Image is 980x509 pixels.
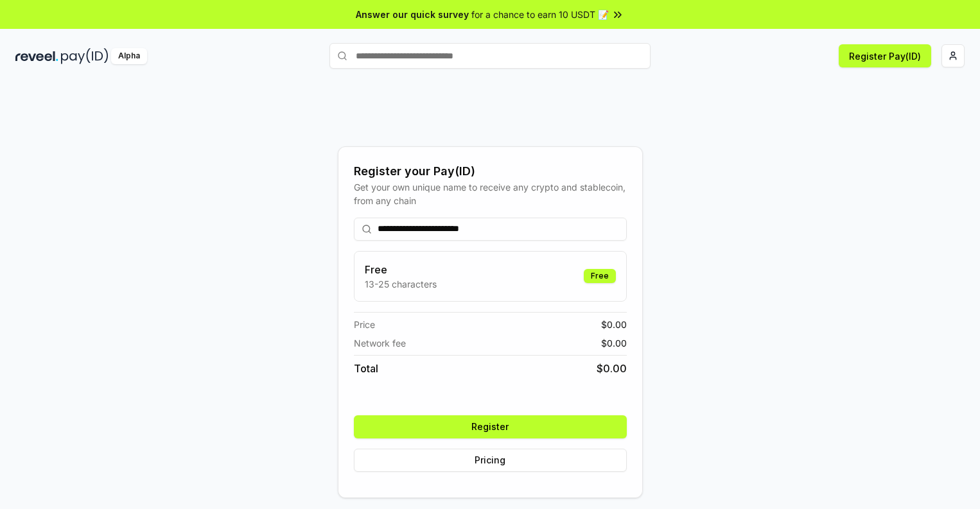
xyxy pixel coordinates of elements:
[354,415,627,438] button: Register
[471,8,609,21] span: for a chance to earn 10 USDT 📝
[584,269,616,283] div: Free
[354,449,627,472] button: Pricing
[354,336,406,350] span: Network fee
[354,318,375,331] span: Price
[601,336,627,350] span: $ 0.00
[356,8,469,21] span: Answer our quick survey
[354,162,627,180] div: Register your Pay(ID)
[365,262,437,277] h3: Free
[354,180,627,207] div: Get your own unique name to receive any crypto and stablecoin, from any chain
[601,318,627,331] span: $ 0.00
[365,277,437,291] p: 13-25 characters
[597,361,627,376] span: $ 0.00
[61,48,109,64] img: pay_id
[111,48,147,64] div: Alpha
[354,361,378,376] span: Total
[15,48,58,64] img: reveel_dark
[839,44,931,67] button: Register Pay(ID)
